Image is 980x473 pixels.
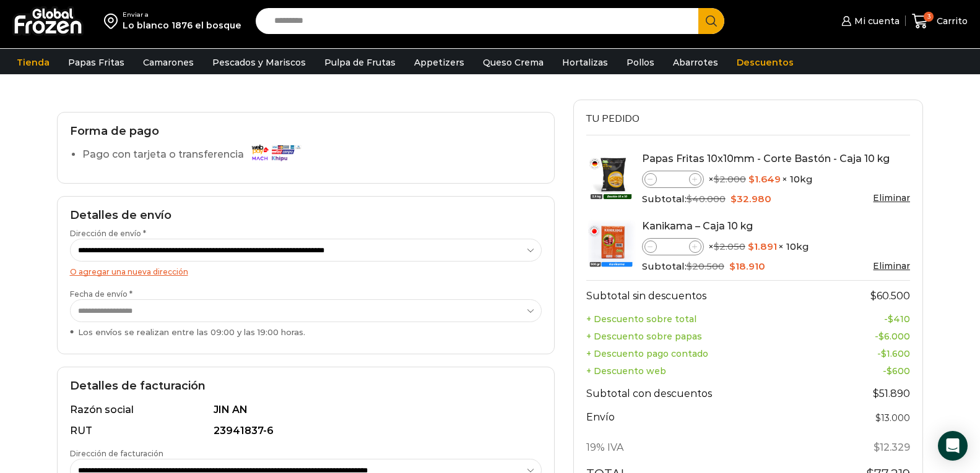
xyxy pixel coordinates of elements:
a: Descuentos [731,51,800,74]
h2: Detalles de envío [70,209,542,223]
span: $ [687,193,692,205]
bdi: 18.910 [729,260,765,272]
select: Dirección de envío * [70,239,542,262]
span: 12.329 [874,441,910,453]
bdi: 1.649 [748,173,781,185]
td: - [826,328,910,345]
span: $ [873,388,879,399]
bdi: 51.890 [873,388,910,399]
bdi: 32.980 [731,193,771,205]
a: Camarones [137,51,200,74]
bdi: 600 [887,365,910,377]
a: Pollos [620,51,661,74]
td: - [826,345,910,362]
a: Abarrotes [667,51,724,74]
a: Tienda [11,51,56,74]
td: - [826,362,910,380]
bdi: 40.000 [687,193,726,205]
th: + Descuento pago contado [586,345,826,362]
a: Papas Fritas [62,51,131,74]
span: $ [870,290,877,302]
a: Pescados y Mariscos [206,51,312,74]
th: Subtotal con descuentos [586,380,826,408]
a: Mi cuenta [838,9,899,33]
div: Subtotal: [642,260,911,273]
bdi: 1.600 [881,348,910,359]
th: Subtotal sin descuentos [586,280,826,310]
label: Fecha de envío * [70,289,542,338]
div: Razón social [70,403,212,417]
span: $ [714,173,719,185]
img: Pago con tarjeta o transferencia [248,142,303,163]
bdi: 20.500 [687,260,724,272]
bdi: 13.000 [875,412,910,424]
label: Flat rate: [875,411,910,426]
div: Open Intercom Messenger [938,431,968,461]
div: RUT [70,424,212,438]
select: Fecha de envío * Los envíos se realizan entre las 09:00 y las 19:00 horas. [70,299,542,322]
a: Queso Crema [477,51,550,74]
bdi: 2.000 [714,173,746,185]
div: × × 10kg [642,171,911,188]
a: Eliminar [873,260,910,271]
span: Tu pedido [586,112,640,126]
bdi: 2.050 [714,241,745,252]
th: 19% IVA [586,433,826,462]
th: + Descuento web [586,362,826,380]
bdi: 60.500 [870,290,910,302]
span: $ [729,260,735,272]
a: Pulpa de Frutas [318,51,402,74]
span: Carrito [934,15,968,27]
span: $ [887,365,892,377]
span: Mi cuenta [851,15,900,27]
th: + Descuento sobre total [586,310,826,328]
div: Enviar a [123,11,241,19]
span: $ [875,412,881,424]
div: JIN AN [214,403,534,417]
img: address-field-icon.svg [104,11,123,32]
span: $ [748,173,755,185]
div: Los envíos se realizan entre las 09:00 y las 19:00 horas. [70,326,542,338]
input: Product quantity [657,239,689,254]
a: O agregar una nueva dirección [70,267,188,276]
a: Appetizers [408,51,470,74]
div: 23941837-6 [214,424,534,438]
button: Search button [698,8,724,34]
h2: Forma de pago [70,125,542,138]
span: $ [687,260,692,272]
label: Pago con tarjeta o transferencia [82,144,307,166]
a: Hortalizas [556,51,614,74]
bdi: 1.891 [748,241,777,252]
label: Dirección de envío * [70,228,542,262]
td: - [826,310,910,328]
span: $ [881,348,887,359]
bdi: 410 [888,313,910,325]
span: $ [731,193,737,205]
bdi: 6.000 [878,331,910,342]
div: × × 10kg [642,238,911,255]
a: Eliminar [873,192,910,203]
th: Envío [586,408,826,433]
div: Lo blanco 1876 el bosque [123,19,241,32]
span: $ [888,313,893,325]
span: $ [874,441,880,453]
h2: Detalles de facturación [70,380,542,393]
div: Subtotal: [642,192,911,206]
a: 3 Carrito [912,7,968,36]
a: Kanikama – Caja 10 kg [642,220,753,232]
input: Product quantity [657,172,689,187]
span: 3 [924,12,934,22]
a: Papas Fritas 10x10mm - Corte Bastón - Caja 10 kg [642,153,890,164]
th: + Descuento sobre papas [586,328,826,345]
span: $ [714,241,719,252]
span: $ [748,241,754,252]
span: $ [878,331,884,342]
